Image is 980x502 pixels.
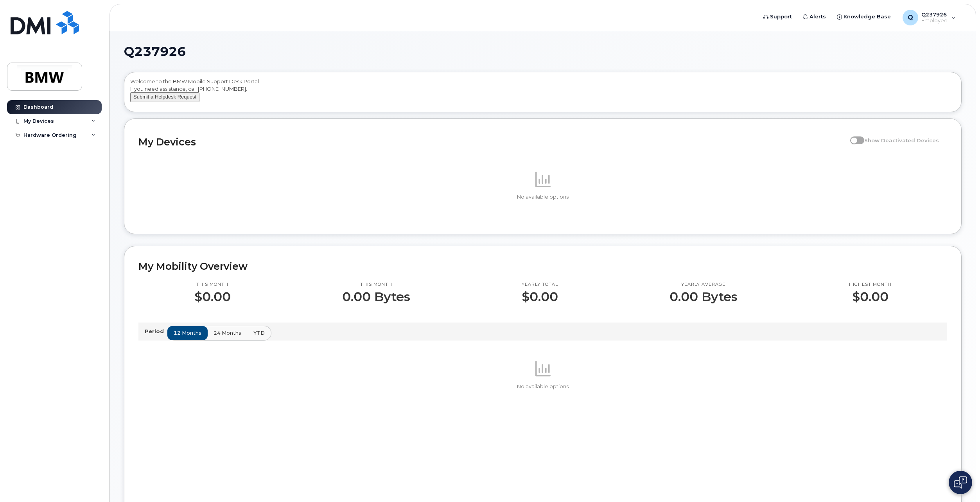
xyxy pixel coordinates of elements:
[138,194,947,201] p: No available options
[145,328,167,335] p: Period
[138,136,846,148] h2: My Devices
[849,281,892,288] p: Highest month
[214,329,241,337] span: 24 months
[522,290,558,304] p: $0.00
[522,281,558,288] p: Yearly total
[130,93,199,100] a: Submit a Helpdesk Request
[864,137,939,143] span: Show Deactivated Devices
[124,46,186,57] span: Q237926
[130,92,199,102] button: Submit a Helpdesk Request
[849,290,892,304] p: $0.00
[194,290,231,304] p: $0.00
[342,281,410,288] p: This month
[130,78,955,109] div: Welcome to the BMW Mobile Support Desk Portal If you need assistance, call [PHONE_NUMBER].
[342,290,410,304] p: 0.00 Bytes
[253,329,265,337] span: YTD
[850,133,856,139] input: Show Deactivated Devices
[954,476,967,489] img: Open chat
[138,260,947,272] h2: My Mobility Overview
[669,290,738,304] p: 0.00 Bytes
[194,281,231,288] p: This month
[138,383,947,390] p: No available options
[669,281,738,288] p: Yearly average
